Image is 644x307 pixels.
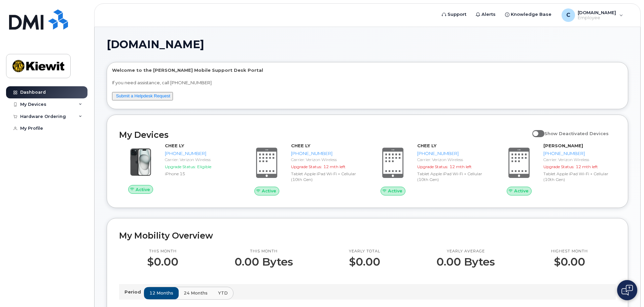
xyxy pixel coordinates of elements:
img: iPhone_15_Black.png [124,146,157,178]
span: Active [388,188,402,194]
strong: CHEE LY [417,143,436,148]
span: Upgrade Status: [165,164,196,169]
span: Show Deactivated Devices [544,131,609,136]
p: 0.00 Bytes [235,256,293,268]
span: YTD [218,290,228,296]
strong: CHEE LY [165,143,184,148]
p: Yearly total [349,249,380,254]
a: ActiveCHEE LY[PHONE_NUMBER]Carrier: Verizon WirelessUpgrade Status:12 mth leftTablet Apple iPad W... [245,143,363,195]
p: This month [235,249,293,254]
p: Period [124,289,144,295]
a: ActiveCHEE LY[PHONE_NUMBER]Carrier: Verizon WirelessUpgrade Status:EligibleiPhone 15 [119,143,237,194]
a: Active[PERSON_NAME][PHONE_NUMBER]Carrier: Verizon WirelessUpgrade Status:12 mth leftTablet Apple ... [498,143,616,195]
a: ActiveCHEE LY[PHONE_NUMBER]Carrier: Verizon WirelessUpgrade Status:12 mth leftTablet Apple iPad W... [371,143,490,195]
div: iPhone 15 [165,171,235,177]
span: Active [262,188,276,194]
a: Submit a Helpdesk Request [116,93,170,98]
div: [PHONE_NUMBER] [543,150,613,157]
div: Carrier: Verizon Wireless [165,157,235,162]
span: Active [514,188,529,194]
p: $0.00 [147,256,178,268]
div: [PHONE_NUMBER] [417,150,487,157]
p: Welcome to the [PERSON_NAME] Mobile Support Desk Portal [112,67,623,73]
button: Submit a Helpdesk Request [112,92,173,100]
h2: My Mobility Overview [119,231,616,241]
p: This month [147,249,178,254]
p: Yearly average [436,249,495,254]
span: Upgrade Status: [543,164,574,169]
span: Upgrade Status: [291,164,322,169]
div: Tablet Apple iPad Wi-Fi + Cellular (10th Gen) [417,171,487,182]
span: Upgrade Status: [417,164,448,169]
strong: [PERSON_NAME] [543,143,583,148]
span: 12 mth left [450,164,472,169]
span: 24 months [184,290,208,296]
input: Show Deactivated Devices [532,127,538,132]
strong: CHEE LY [291,143,310,148]
p: $0.00 [349,256,380,268]
span: Active [136,186,150,193]
p: Highest month [551,249,588,254]
div: Carrier: Verizon Wireless [417,157,487,162]
p: $0.00 [551,256,588,268]
p: If you need assistance, call [PHONE_NUMBER] [112,80,623,86]
div: Tablet Apple iPad Wi-Fi + Cellular (10th Gen) [543,171,613,182]
span: Eligible [197,164,211,169]
span: [DOMAIN_NAME] [107,39,204,50]
h2: My Devices [119,130,529,140]
div: Tablet Apple iPad Wi-Fi + Cellular (10th Gen) [291,171,361,182]
img: Open chat [621,285,633,296]
div: [PHONE_NUMBER] [291,150,361,157]
div: Carrier: Verizon Wireless [543,157,613,162]
span: 12 mth left [576,164,598,169]
span: 12 mth left [323,164,346,169]
div: [PHONE_NUMBER] [165,150,235,157]
div: Carrier: Verizon Wireless [291,157,361,162]
p: 0.00 Bytes [436,256,495,268]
